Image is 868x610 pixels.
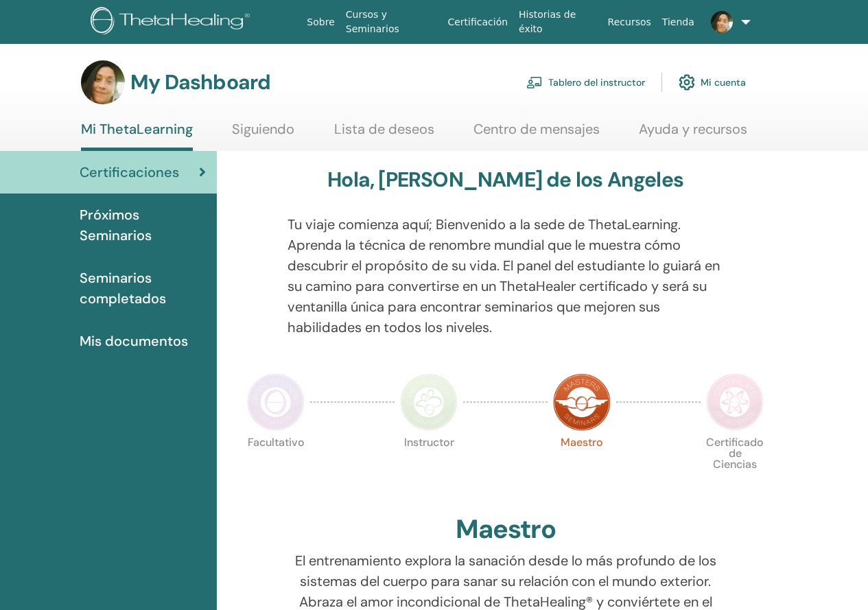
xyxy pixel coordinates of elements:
[639,121,747,148] a: Ayuda y recursos
[247,373,305,431] img: Practitioner
[400,437,458,495] p: Instructor
[679,71,695,94] img: cog.svg
[80,204,206,246] span: Próximos Seminarios
[400,373,458,431] img: Instructor
[711,11,733,33] img: default.jpg
[553,437,611,495] p: Maestro
[657,10,700,35] a: Tienda
[706,437,764,495] p: Certificado de Ciencias
[130,70,270,95] h3: My Dashboard
[526,76,543,89] img: chalkboard-teacher.svg
[80,331,188,351] span: Mis documentos
[456,514,556,546] h2: Maestro
[232,121,294,148] a: Siguiendo
[327,167,683,192] h3: Hola, [PERSON_NAME] de los Angeles
[80,162,179,183] span: Certificaciones
[247,437,305,495] p: Facultativo
[340,2,443,42] a: Cursos y Seminarios
[513,2,602,42] a: Historias de éxito
[81,60,125,104] img: default.jpg
[442,10,513,35] a: Certificación
[706,373,764,431] img: Certificate of Science
[602,10,657,35] a: Recursos
[526,67,645,97] a: Tablero del instructor
[81,121,193,151] a: Mi ThetaLearning
[473,121,600,148] a: Centro de mensajes
[301,10,340,35] a: Sobre
[334,121,434,148] a: Lista de deseos
[553,373,611,431] img: Master
[91,7,255,38] img: logo.png
[288,214,724,338] p: Tu viaje comienza aquí; Bienvenido a la sede de ThetaLearning. Aprenda la técnica de renombre mun...
[679,67,746,97] a: Mi cuenta
[80,268,206,309] span: Seminarios completados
